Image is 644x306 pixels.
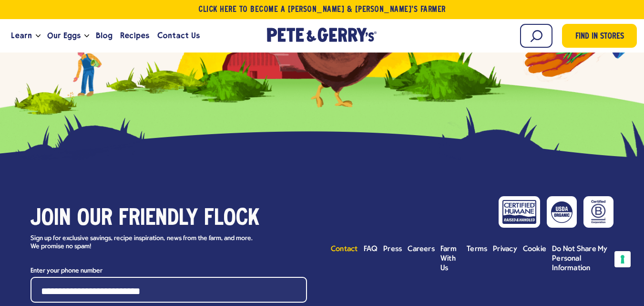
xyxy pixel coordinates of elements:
p: Sign up for exclusive savings, recipe inspiration, news from the farm, and more. We promise no spam! [31,235,262,251]
a: Blog [92,23,116,49]
span: Cookie [523,245,546,253]
h3: Join our friendly flock [31,206,307,232]
button: Your consent preferences for tracking technologies [614,251,631,267]
span: Terms [467,245,487,253]
span: FAQ [364,245,378,253]
a: Farm With Us [440,244,461,273]
span: Contact Us [157,30,200,42]
ul: Footer menu [331,244,613,273]
button: Open the dropdown menu for Learn [36,34,41,38]
span: Learn [11,30,32,42]
span: Do Not Share My Personal Information [552,245,607,272]
a: Cookie [523,244,546,254]
button: Open the dropdown menu for Our Eggs [84,34,89,38]
label: Enter your phone number [31,265,307,277]
a: Contact [331,244,358,254]
input: Search [520,24,552,48]
span: Our Eggs [47,30,81,42]
span: Press [383,245,402,253]
a: Terms [467,244,487,254]
a: Recipes [116,23,153,49]
a: Find in Stores [562,24,637,48]
a: Privacy [493,244,517,254]
span: Farm With Us [440,245,457,272]
a: Contact Us [153,23,204,49]
a: Learn [7,23,36,49]
a: FAQ [364,244,378,254]
span: Privacy [493,245,517,253]
a: Do Not Share My Personal Information [552,244,613,273]
span: Find in Stores [575,31,624,43]
a: Press [383,244,402,254]
a: Careers [408,244,435,254]
a: Our Eggs [43,23,84,49]
span: Contact [331,245,358,253]
span: Recipes [120,30,149,42]
span: Blog [96,30,112,42]
span: Careers [408,245,435,253]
